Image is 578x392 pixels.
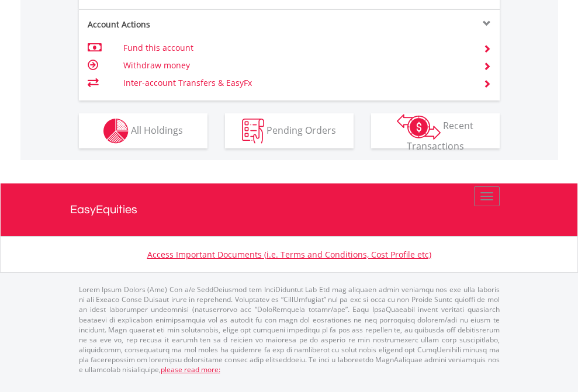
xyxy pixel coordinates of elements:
[123,57,469,74] td: Withdraw money
[79,285,500,374] p: Lorem Ipsum Dolors (Ame) Con a/e SeddOeiusmod tem InciDiduntut Lab Etd mag aliquaen admin veniamq...
[161,365,220,374] a: please read more:
[266,123,336,136] span: Pending Orders
[103,119,129,144] img: holdings-wht.png
[225,113,354,148] button: Pending Orders
[371,113,500,148] button: Recent Transactions
[79,113,207,148] button: All Holdings
[123,39,469,57] td: Fund this account
[397,114,441,140] img: transactions-zar-wht.png
[242,119,264,144] img: pending_instructions-wht.png
[79,19,289,30] div: Account Actions
[131,123,183,136] span: All Holdings
[147,249,431,260] a: Access Important Documents (i.e. Terms and Conditions, Cost Profile etc)
[70,183,508,236] a: EasyEquities
[123,74,469,92] td: Inter-account Transfers & EasyFx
